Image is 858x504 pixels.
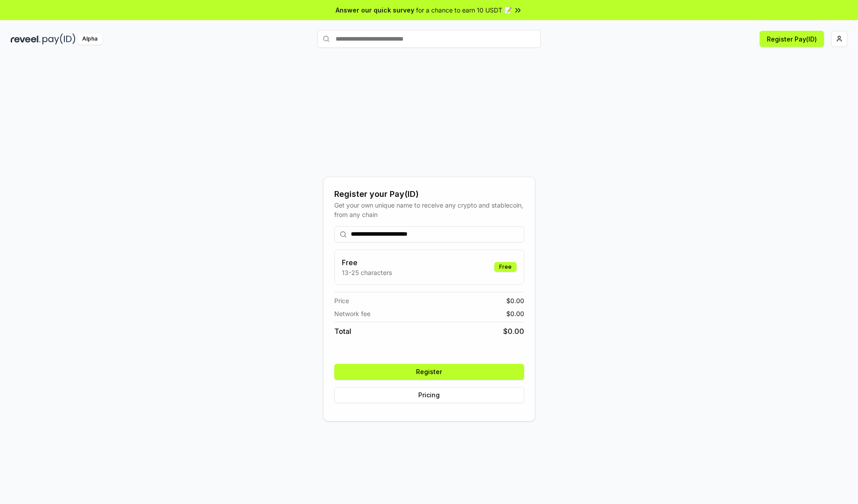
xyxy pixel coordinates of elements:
[503,326,524,337] span: $ 0.00
[334,200,524,219] div: Get your own unique name to receive any crypto and stablecoin, from any chain
[494,262,517,272] div: Free
[334,309,370,318] span: Network fee
[342,268,392,277] p: 13-25 characters
[11,33,41,45] img: reveel_dark
[77,33,102,45] div: Alpha
[506,309,524,318] span: $ 0.00
[336,5,414,15] span: Answer our quick survey
[334,326,351,337] span: Total
[334,188,524,200] div: Register your Pay(ID)
[760,31,824,47] button: Register Pay(ID)
[416,5,512,15] span: for a chance to earn 10 USDT 📝
[334,387,524,403] button: Pricing
[334,364,524,380] button: Register
[506,296,524,305] span: $ 0.00
[42,33,76,45] img: pay_id
[334,296,349,305] span: Price
[342,257,392,268] h3: Free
